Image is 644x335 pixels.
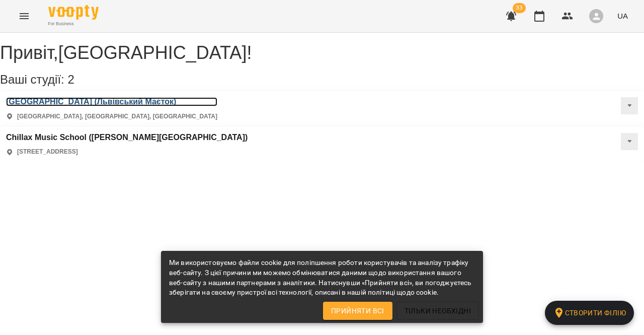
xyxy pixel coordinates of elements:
[6,133,248,142] a: Chillax Music School ([PERSON_NAME][GEOGRAPHIC_DATA])
[67,73,74,86] span: 2
[513,3,526,13] span: 33
[17,148,78,156] p: [STREET_ADDRESS]
[613,7,632,25] button: UA
[12,4,36,28] button: Menu
[17,112,217,121] p: [GEOGRAPHIC_DATA], [GEOGRAPHIC_DATA], [GEOGRAPHIC_DATA]
[48,21,99,27] span: For Business
[48,5,99,20] img: Voopty Logo
[617,11,628,21] span: UA
[6,97,217,106] a: [GEOGRAPHIC_DATA] (Львівський Маєток)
